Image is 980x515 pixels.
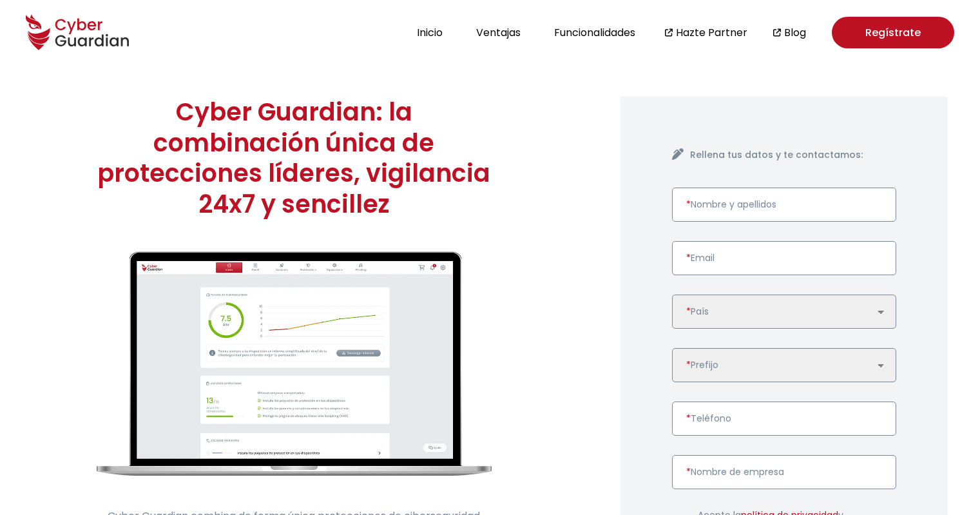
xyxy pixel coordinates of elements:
[690,148,896,162] h4: Rellena tus datos y te contactamos:
[676,24,747,41] a: Hazte Partner
[413,24,447,41] button: Inicio
[97,97,492,219] h1: Cyber Guardian: la combinación única de protecciones líderes, vigilancia 24x7 y sencillez
[472,24,524,41] button: Ventajas
[550,24,639,41] button: Funcionalidades
[784,24,806,41] a: Blog
[672,402,896,436] input: Introduce un número de teléfono válido.
[832,17,954,48] a: Regístrate
[97,251,492,476] img: cyberguardian-home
